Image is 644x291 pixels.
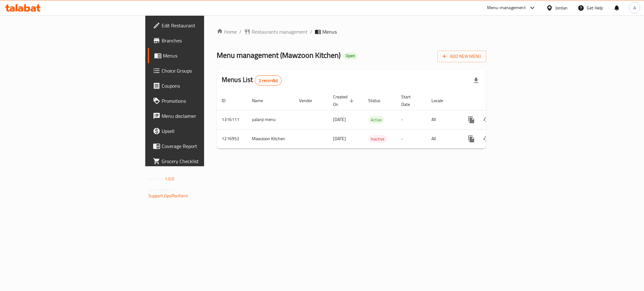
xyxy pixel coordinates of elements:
div: Open [343,52,358,60]
td: - [396,129,426,148]
span: Upsell [162,127,248,135]
span: Restaurants management [252,28,308,36]
div: Total records count [255,75,282,85]
button: more [464,112,479,127]
td: Mawzoon Kitchen [247,129,294,148]
span: Version: [148,175,164,183]
span: Edit Restaurant [162,22,248,29]
div: Export file [469,73,484,88]
span: Name [252,97,271,104]
button: Change Status [479,131,494,146]
span: Choice Groups [162,67,248,74]
span: Promotions [162,97,248,105]
span: Created On [333,93,356,108]
span: A [633,4,636,11]
td: All [426,129,459,148]
span: 1.0.0 [165,175,175,183]
span: Menu management ( Mawzoon Kitchen ) [217,48,341,62]
td: - [396,110,426,129]
div: Jordan [555,4,568,11]
span: Locale [431,97,451,104]
a: Promotions [148,93,253,108]
th: Actions [459,91,529,110]
button: Add New Menu [437,51,486,62]
span: Grocery Checklist [162,157,248,165]
span: Start Date [401,93,419,108]
span: 2 record(s) [255,78,282,84]
a: Menus [148,48,253,63]
span: [DATE] [333,135,346,143]
li: / [310,28,312,36]
a: Upsell [148,124,253,139]
span: ID [222,97,234,104]
button: more [464,131,479,146]
span: Menu disclaimer [162,112,248,120]
table: enhanced table [217,91,529,149]
span: Active [368,116,384,124]
a: Menu disclaimer [148,108,253,124]
div: Inactive [368,135,387,143]
a: Coupons [148,78,253,93]
h2: Menus List [222,75,282,85]
span: Vendor [299,97,320,104]
a: Branches [148,33,253,48]
span: [DATE] [333,115,346,124]
span: Menus [322,28,337,36]
span: Coupons [162,82,248,90]
span: Open [343,53,358,58]
span: Status [368,97,389,104]
a: Grocery Checklist [148,154,253,169]
span: Add New Menu [442,52,481,60]
a: Choice Groups [148,63,253,78]
a: Restaurants management [244,28,308,36]
div: Active [368,116,384,124]
td: yalanji menu [247,110,294,129]
span: Branches [162,37,248,44]
a: Edit Restaurant [148,18,253,33]
span: Inactive [368,135,387,143]
td: All [426,110,459,129]
nav: breadcrumb [217,28,486,36]
a: Support.OpsPlatform [148,192,188,200]
span: Menus [163,52,248,59]
span: Coverage Report [162,142,248,150]
div: Menu-management [487,4,526,12]
a: Coverage Report [148,139,253,154]
button: Change Status [479,112,494,127]
span: Get support on: [148,185,177,194]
